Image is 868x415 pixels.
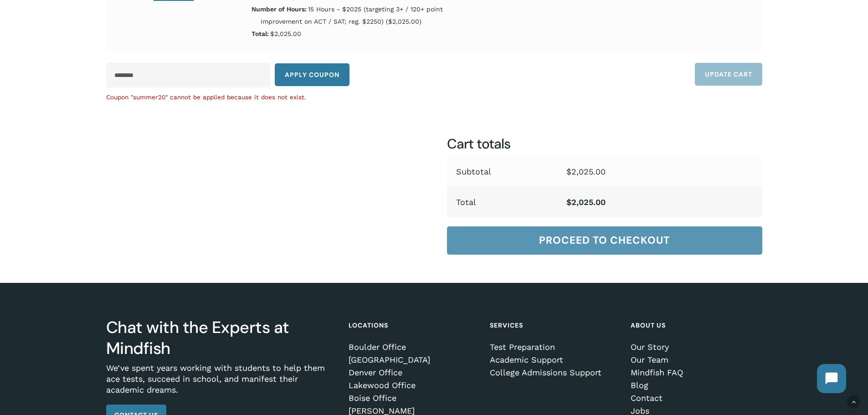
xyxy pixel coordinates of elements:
[566,167,571,176] span: $
[566,197,606,207] bdi: 2,025.00
[275,63,349,86] button: Apply coupon
[631,343,759,352] a: Our Story
[808,355,855,402] iframe: Chatbot
[631,355,759,364] a: Our Team
[349,381,477,390] a: Lakewood Office
[447,226,762,255] a: Proceed to checkout
[631,368,759,377] a: Mindfish FAQ
[349,394,477,403] a: Boise Office
[490,317,618,333] h4: Services
[631,394,759,403] a: Contact
[631,381,759,390] a: Blog
[695,63,762,86] button: Update cart
[349,343,477,352] a: Boulder Office
[631,317,759,333] h4: About Us
[106,363,336,405] p: We’ve spent years working with students to help them ace tests, succeed in school, and manifest t...
[106,317,336,359] h3: Chat with the Experts at Mindfish
[252,3,307,15] dt: Number of Hours:
[566,197,571,207] span: $
[490,355,618,364] a: Academic Support
[106,91,434,113] p: Coupon "summer20" cannot be applied because it does not exist.
[349,317,477,333] h4: Locations
[349,355,477,364] a: [GEOGRAPHIC_DATA]
[252,28,269,40] dt: Total:
[349,368,477,377] a: Denver Office
[261,28,443,40] p: $2,025.00
[447,187,557,217] th: Total
[447,135,762,153] h2: Cart totals
[447,156,557,187] th: Subtotal
[490,343,618,352] a: Test Preparation
[490,368,618,377] a: College Admissions Support
[566,167,606,176] bdi: 2,025.00
[261,3,443,28] p: 15 Hours - $2025 (targeting 3+ / 120+ point improvement on ACT / SAT; reg. $2250) ($2,025.00)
